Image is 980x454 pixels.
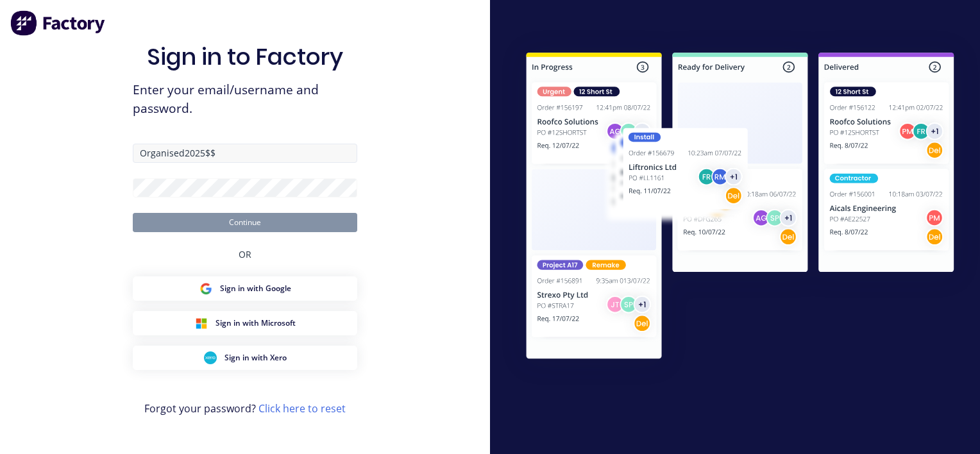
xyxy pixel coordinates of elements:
a: Click here to reset [258,401,346,416]
img: Google Sign in [199,282,212,295]
img: Factory [10,10,106,36]
button: Xero Sign inSign in with Xero [133,346,357,370]
span: Sign in with Microsoft [215,317,296,329]
img: Xero Sign in [204,351,217,364]
h1: Sign in to Factory [147,43,343,71]
button: Microsoft Sign inSign in with Microsoft [133,311,357,335]
img: Sign in [500,29,980,387]
img: Microsoft Sign in [195,317,208,330]
span: Forgot your password? [144,401,346,416]
input: Email/Username [133,144,357,163]
button: Continue [133,213,357,232]
div: OR [239,232,251,276]
span: Sign in with Google [220,283,291,294]
button: Google Sign inSign in with Google [133,276,357,301]
span: Sign in with Xero [224,352,287,364]
span: Enter your email/username and password. [133,81,357,118]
